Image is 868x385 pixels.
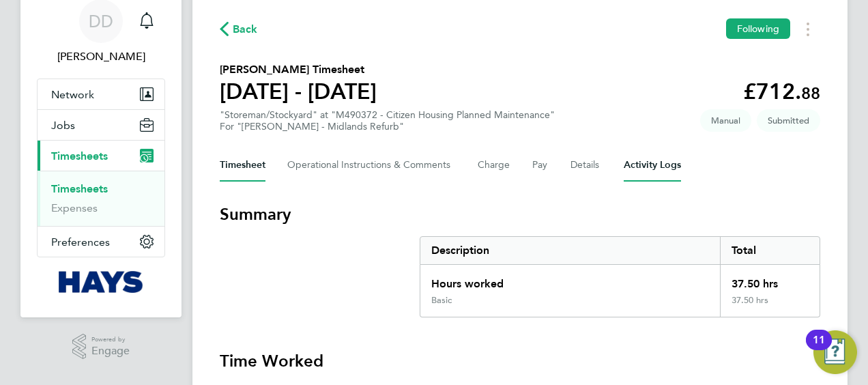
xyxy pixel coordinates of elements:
span: Preferences [51,236,110,248]
button: Open Resource Center, 11 new notifications [813,330,857,374]
span: Daniel Docherty [37,48,165,65]
button: Operational Instructions & Comments [287,149,456,182]
span: Back [233,21,258,38]
img: hays-logo-retina.png [59,271,144,293]
h3: Time Worked [220,350,820,372]
h2: [PERSON_NAME] Timesheet [220,61,377,78]
span: Network [51,88,94,101]
button: Timesheet [220,149,265,182]
span: Powered by [91,334,130,345]
h1: [DATE] - [DATE] [220,78,377,105]
span: Engage [91,345,130,357]
div: 37.50 hrs [720,295,820,317]
div: Hours worked [420,265,720,295]
a: Go to home page [37,271,165,293]
h3: Summary [220,203,820,225]
div: "Storeman/Stockyard" at "M490372 - Citizen Housing Planned Maintenance" [220,109,555,132]
span: 88 [801,83,820,103]
button: Network [38,79,164,109]
span: This timesheet was manually created. [700,109,751,132]
button: Timesheets [38,141,164,171]
button: Charge [478,149,510,182]
div: 37.50 hrs [720,265,820,295]
button: Jobs [38,110,164,140]
button: Details [570,149,602,182]
a: Timesheets [51,182,108,195]
div: Timesheets [38,171,164,226]
button: Activity Logs [624,149,681,182]
span: Timesheets [51,149,108,162]
span: This timesheet is Submitted. [757,109,820,132]
div: Basic [431,295,452,306]
button: Pay [532,149,549,182]
button: Following [726,18,790,39]
button: Preferences [38,227,164,257]
div: Summary [420,236,820,317]
div: Description [420,237,720,264]
div: For "[PERSON_NAME] - Midlands Refurb" [220,121,555,132]
span: DD [89,12,113,30]
span: Following [737,23,779,35]
button: Timesheets Menu [796,18,820,40]
div: Total [720,237,820,264]
button: Back [220,20,258,38]
a: Expenses [51,201,98,214]
a: Powered byEngage [72,334,130,360]
div: 11 [813,340,825,358]
app-decimal: £712. [743,79,820,104]
span: Jobs [51,119,75,132]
